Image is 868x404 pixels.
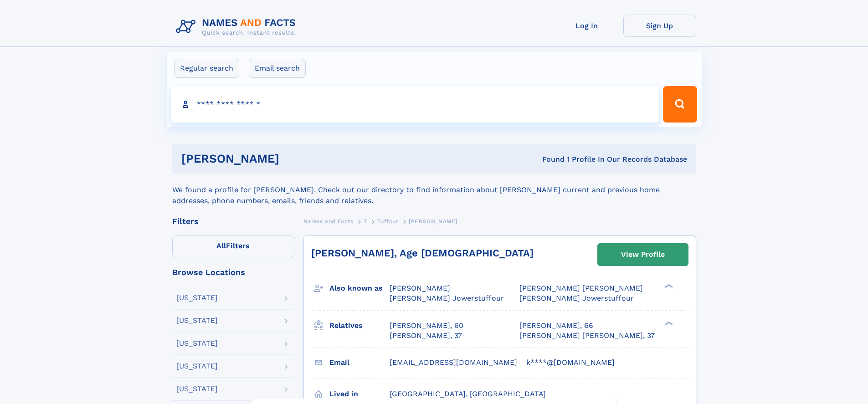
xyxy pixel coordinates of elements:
h3: Lived in [329,386,390,402]
label: Email search [249,59,306,78]
span: [EMAIL_ADDRESS][DOMAIN_NAME] [390,358,517,367]
h1: [PERSON_NAME] [181,153,411,164]
div: We found a profile for [PERSON_NAME]. Check out our directory to find information about [PERSON_N... [172,174,696,206]
span: Tuffour [377,218,398,225]
div: ❯ [663,283,673,289]
div: Filters [172,217,294,225]
a: [PERSON_NAME] [PERSON_NAME], 37 [519,331,655,341]
h3: Email [329,355,390,370]
a: T [364,215,367,227]
a: Names and Facts [303,215,354,227]
label: Regular search [174,59,239,78]
img: Logo Names and Facts [172,15,303,39]
span: T [364,218,367,225]
span: [PERSON_NAME] Jowerstuffour [390,294,504,302]
span: [GEOGRAPHIC_DATA], [GEOGRAPHIC_DATA] [390,389,546,398]
label: Filters [172,235,294,257]
span: [PERSON_NAME] [390,284,450,292]
button: Search Button [663,86,697,123]
div: Browse Locations [172,268,294,276]
div: [US_STATE] [176,317,218,324]
div: [US_STATE] [176,385,218,393]
a: [PERSON_NAME], 60 [390,321,463,331]
span: All [216,241,226,250]
div: ❯ [663,320,673,326]
a: Log In [550,15,623,37]
span: [PERSON_NAME] [PERSON_NAME] [519,284,643,292]
a: [PERSON_NAME], Age [DEMOGRAPHIC_DATA] [311,247,534,259]
div: [US_STATE] [176,363,218,370]
span: [PERSON_NAME] [409,218,457,225]
div: [US_STATE] [176,294,218,302]
div: [US_STATE] [176,340,218,347]
input: search input [171,86,659,123]
h3: Also known as [329,281,390,296]
a: Tuffour [377,215,398,227]
div: View Profile [621,244,665,265]
h3: Relatives [329,318,390,333]
a: Sign Up [623,15,696,37]
div: Found 1 Profile In Our Records Database [411,154,687,164]
a: [PERSON_NAME], 37 [390,331,462,341]
a: [PERSON_NAME], 66 [519,321,593,331]
a: View Profile [598,244,688,266]
span: [PERSON_NAME] Jowerstuffour [519,294,634,302]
